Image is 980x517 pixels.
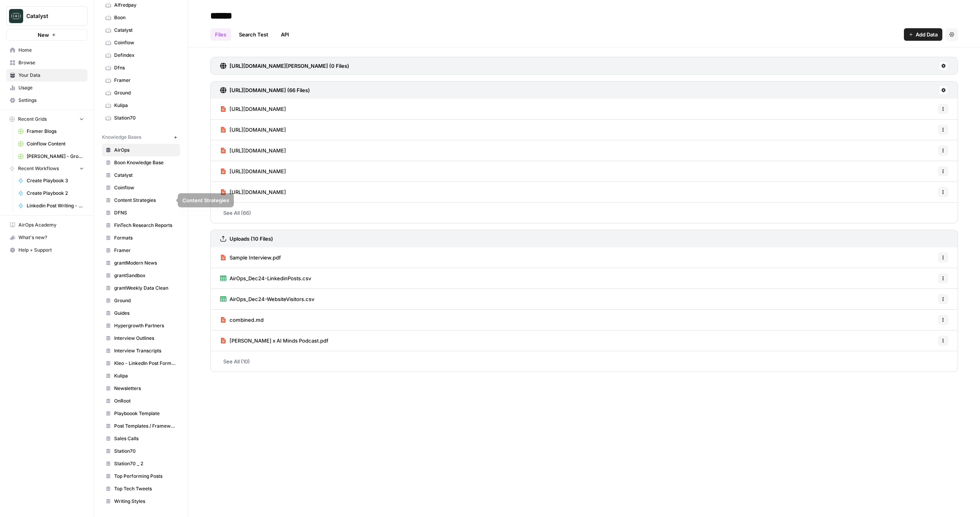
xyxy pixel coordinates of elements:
span: Newsletters [114,385,177,392]
span: Top Performing Posts [114,473,177,480]
span: Usage [18,84,84,91]
a: Framer [102,74,180,87]
button: New [6,29,87,41]
a: [URL][DOMAIN_NAME] [220,99,286,119]
a: Your Data [6,69,87,82]
a: Framer Blogs [15,125,87,138]
span: Knowledge Bases [102,134,141,141]
a: Coinflow [102,181,180,194]
a: Catalyst [102,169,180,181]
span: [PERSON_NAME] x AI Minds Podcast.pdf [230,337,328,345]
a: Playboook Template [102,407,180,420]
button: Help + Support [6,244,87,256]
img: Catalyst Logo [9,9,23,23]
a: DFNS [102,207,180,219]
span: AirOps Academy [18,221,84,229]
a: Defindex [102,49,180,62]
a: grantWeekly Data Clean [102,282,180,294]
button: Add Data [904,28,942,41]
a: Home [6,44,87,56]
span: Coinflow [114,184,177,191]
a: [URL][DOMAIN_NAME] [220,120,286,140]
a: AirOps_Dec24-WebsiteVisitors.csv [220,289,314,309]
span: Alfredpay [114,2,177,9]
span: [PERSON_NAME] - Ground Content - [DATE] [27,153,84,160]
span: Help + Support [18,247,84,254]
span: Content Strategies [114,197,177,204]
a: grantSandbox [102,269,180,282]
span: Linkedin Post Writing - [DATE] [27,202,84,209]
a: Station70 [102,445,180,457]
span: Framer [114,77,177,84]
span: Top Tech Tweets [114,485,177,492]
span: Catalyst [114,27,177,34]
a: Linkedin Post Writing - [DATE] [15,200,87,212]
span: Coinflow [114,39,177,46]
a: Writing Styles [102,495,180,508]
a: API [276,28,294,41]
span: Writing Styles [114,498,177,505]
span: Recent Grids [18,116,47,123]
span: Hypergrowth Partners [114,322,177,329]
span: Dfns [114,64,177,71]
a: Sample Interview.pdf [220,247,281,268]
span: Ground [114,297,177,304]
span: AirOps_Dec24-WebsiteVisitors.csv [230,295,314,303]
a: See All (66) [210,203,958,223]
a: Ground [102,294,180,307]
a: Newsletters [102,382,180,395]
button: Recent Workflows [6,163,87,174]
span: Station70 _ 2 [114,460,177,467]
a: Kulipa [102,370,180,382]
a: [PERSON_NAME] - Ground Content - [DATE] [15,150,87,163]
span: [URL][DOMAIN_NAME] [230,105,286,113]
span: Ground [114,89,177,96]
a: Coinflow Content [15,138,87,150]
span: New [38,31,49,39]
a: Files [210,28,231,41]
a: combined.md [220,310,264,330]
span: OnRoot [114,397,177,405]
a: grantModern News [102,257,180,269]
h3: [URL][DOMAIN_NAME][PERSON_NAME] (0 Files) [230,62,349,70]
span: Kulipa [114,102,177,109]
a: [URL][DOMAIN_NAME][PERSON_NAME] (0 Files) [220,57,349,74]
span: Guides [114,310,177,317]
a: AirOps Academy [6,219,87,231]
a: Ground [102,87,180,99]
a: Settings [6,94,87,107]
a: AirOps [102,144,180,156]
span: Settings [18,97,84,104]
button: What's new? [6,231,87,244]
span: Catalyst [114,172,177,179]
span: Kulipa [114,372,177,379]
span: Interview Transcripts [114,347,177,354]
a: Create Playbook 3 [15,174,87,187]
span: DFNS [114,209,177,216]
a: Sales Calls [102,432,180,445]
span: Framer Blogs [27,128,84,135]
span: Recent Workflows [18,165,59,172]
span: grantModern News [114,259,177,267]
a: Framer [102,244,180,257]
span: Your Data [18,72,84,79]
span: Create Playbook 2 [27,190,84,197]
span: Boon Knowledge Base [114,159,177,166]
span: Boon [114,14,177,21]
a: [PERSON_NAME] x AI Minds Podcast.pdf [220,330,328,351]
span: grantSandbox [114,272,177,279]
span: [URL][DOMAIN_NAME] [230,188,286,196]
a: Station70 [102,112,180,124]
span: Playboook Template [114,410,177,417]
button: Workspace: Catalyst [6,6,87,26]
span: grantWeekly Data Clean [114,285,177,292]
span: Framer [114,247,177,254]
a: [URL][DOMAIN_NAME] [220,161,286,181]
h3: Uploads (10 Files) [230,235,273,243]
span: Post Templates / Framework [114,423,177,430]
a: AirOps_Dec24-LinkedinPosts.csv [220,268,311,288]
span: Station70 [114,448,177,455]
a: Interview Outlines [102,332,180,345]
a: Search Test [234,28,273,41]
span: AirOps_Dec24-LinkedinPosts.csv [230,274,311,282]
